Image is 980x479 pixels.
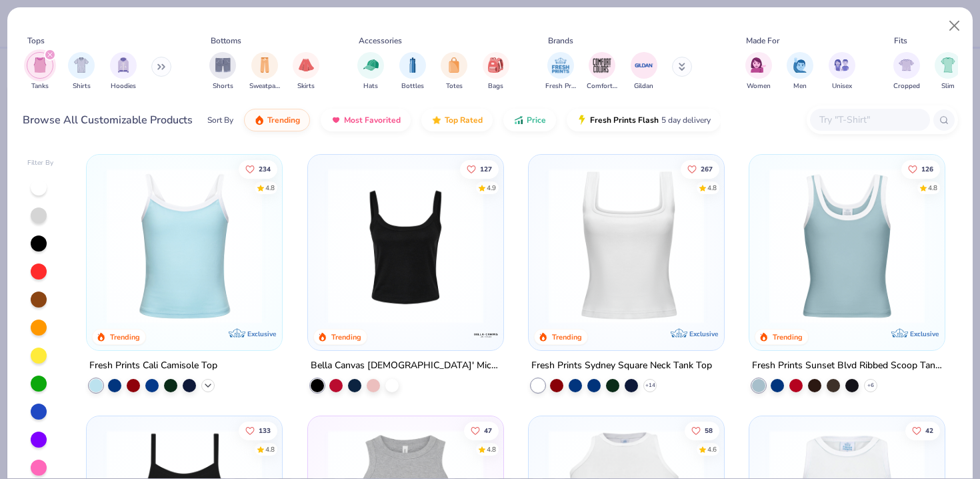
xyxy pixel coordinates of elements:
[901,159,940,178] button: Like
[110,52,137,91] div: filter for Hoodies
[33,57,47,73] img: Tanks Image
[899,57,914,73] img: Cropped Image
[490,168,659,324] img: 80dc4ece-0e65-4f15-94a6-2a872a258fbd
[488,81,503,91] span: Bags
[479,165,491,172] span: 127
[867,382,874,390] span: + 6
[463,422,498,440] button: Like
[359,35,402,47] div: Accessories
[211,35,241,47] div: Bottoms
[486,183,495,193] div: 4.9
[818,112,921,127] input: Try "T-Shirt"
[745,52,772,91] button: filter button
[459,159,498,178] button: Like
[249,52,280,91] div: filter for Sweatpants
[527,115,546,125] span: Price
[421,109,493,131] button: Top Rated
[74,57,89,73] img: Shirts Image
[215,57,231,73] img: Shorts Image
[935,52,961,91] button: filter button
[344,115,401,125] span: Most Favorited
[249,52,280,91] button: filter button
[244,109,310,131] button: Trending
[910,330,939,338] span: Exclusive
[447,57,461,73] img: Totes Image
[531,358,712,374] div: Fresh Prints Sydney Square Neck Tank Top
[551,55,571,75] img: Fresh Prints Image
[705,428,713,434] span: 58
[213,81,233,91] span: Shorts
[587,52,617,91] div: filter for Comfort Colors
[587,52,617,91] button: filter button
[248,330,277,338] span: Exclusive
[893,52,920,91] div: filter for Cropped
[829,52,855,91] button: filter button
[401,81,424,91] span: Bottles
[752,358,942,374] div: Fresh Prints Sunset Blvd Ribbed Scoop Tank Top
[116,57,131,73] img: Hoodies Image
[31,81,49,91] span: Tanks
[259,428,271,434] span: 133
[631,52,657,91] div: filter for Gildan
[567,109,721,131] button: Fresh Prints Flash5 day delivery
[446,81,463,91] span: Totes
[905,422,940,440] button: Like
[110,52,137,91] button: filter button
[259,165,271,172] span: 234
[209,52,236,91] div: filter for Shorts
[829,52,855,91] div: filter for Unisex
[645,382,655,390] span: + 14
[745,52,772,91] div: filter for Women
[357,52,384,91] button: filter button
[23,112,193,128] div: Browse All Customizable Products
[893,81,920,91] span: Cropped
[894,35,907,47] div: Fits
[431,115,442,125] img: TopRated.gif
[321,109,411,131] button: Most Favorited
[483,52,509,91] button: filter button
[681,159,719,178] button: Like
[254,115,265,125] img: trending.gif
[311,358,501,374] div: Bella Canvas [DEMOGRAPHIC_DATA]' Micro Ribbed Scoop Tank
[685,422,719,440] button: Like
[548,35,573,47] div: Brands
[363,57,379,73] img: Hats Image
[711,168,879,324] img: 63ed7c8a-03b3-4701-9f69-be4b1adc9c5f
[299,57,314,73] img: Skirts Image
[545,52,576,91] div: filter for Fresh Prints
[405,57,420,73] img: Bottles Image
[267,115,300,125] span: Trending
[689,330,718,338] span: Exclusive
[209,52,236,91] button: filter button
[542,168,711,324] img: 94a2aa95-cd2b-4983-969b-ecd512716e9a
[293,52,319,91] div: filter for Skirts
[921,165,933,172] span: 126
[111,81,136,91] span: Hoodies
[297,81,315,91] span: Skirts
[545,52,576,91] button: filter button
[249,81,280,91] span: Sweatpants
[941,81,955,91] span: Slim
[935,52,961,91] div: filter for Slim
[73,81,91,91] span: Shirts
[100,168,269,324] img: a25d9891-da96-49f3-a35e-76288174bf3a
[239,159,277,178] button: Like
[746,35,779,47] div: Made For
[27,35,45,47] div: Tops
[27,52,53,91] button: filter button
[941,57,955,73] img: Slim Image
[942,13,967,39] button: Close
[27,52,53,91] div: filter for Tanks
[68,52,95,91] button: filter button
[763,168,931,324] img: 805349cc-a073-4baf-ae89-b2761e757b43
[747,81,771,91] span: Women
[441,52,467,91] button: filter button
[441,52,467,91] div: filter for Totes
[68,52,95,91] div: filter for Shirts
[707,183,717,193] div: 4.8
[321,168,490,324] img: 8af284bf-0d00-45ea-9003-ce4b9a3194ad
[587,81,617,91] span: Comfort Colors
[265,445,275,455] div: 4.8
[577,115,587,125] img: flash.gif
[751,57,766,73] img: Women Image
